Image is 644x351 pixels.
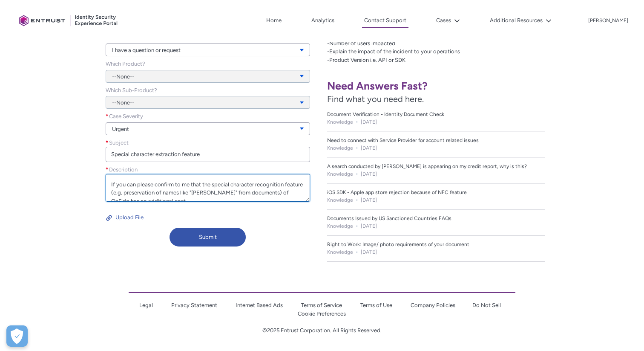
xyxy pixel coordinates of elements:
[171,302,217,308] a: Privacy Statement
[411,302,455,308] a: Company Policies
[106,165,109,174] span: required
[327,162,545,170] a: A search conducted by [PERSON_NAME] is appearing on my credit report, why is this?
[139,302,153,308] a: Legal
[170,228,246,247] button: Submit
[327,31,639,64] p: -Error message -Number of users impacted -Explain the impact of the incident to your operations -...
[605,312,644,351] iframe: Qualified Messenger
[129,326,515,335] p: ©2025 Entrust Corporation. All Rights Reserved.
[361,118,377,126] lightning-formatted-date-time: [DATE]
[472,302,501,308] a: Do Not Sell
[6,325,28,347] button: Open Preferences
[106,112,109,121] span: required
[301,302,342,308] a: Terms of Service
[106,139,109,147] span: required
[109,139,129,146] span: Subject
[106,122,310,135] a: Urgent
[327,94,424,104] span: Find what you need here.
[327,79,545,93] h1: Need Answers Fast?
[106,211,144,224] button: Upload File
[361,196,377,204] lightning-formatted-date-time: [DATE]
[434,14,462,27] button: Cases
[361,170,377,178] lightning-formatted-date-time: [DATE]
[298,310,346,317] a: Cookie Preferences
[327,110,545,118] a: Document Verification - Identity Document Check
[361,248,377,256] lightning-formatted-date-time: [DATE]
[327,189,545,196] a: iOS SDK - Apple app store rejection because of NFC feature
[327,248,353,256] li: Knowledge
[327,118,353,126] li: Knowledge
[327,144,353,152] li: Knowledge
[327,215,545,222] a: Documents Issued by US Sanctioned Countries FAQs
[106,44,310,56] a: I have a question or request
[327,241,545,248] a: Right to Work: Image/ photo requirements of your document
[588,18,628,24] p: [PERSON_NAME]
[106,147,310,162] input: required
[327,170,353,178] li: Knowledge
[588,16,629,24] button: User Profile d.gallagher
[362,14,408,28] a: Contact Support
[309,14,336,27] a: Analytics, opens in new tab
[327,222,353,230] li: Knowledge
[361,222,377,230] lightning-formatted-date-time: [DATE]
[488,14,554,27] button: Additional Resources
[109,166,138,173] span: Description
[106,87,157,93] span: Which Sub-Product?
[327,196,353,204] li: Knowledge
[361,144,377,152] lightning-formatted-date-time: [DATE]
[327,136,545,144] a: Need to connect with Service Provider for account related issues
[106,174,310,202] textarea: required
[109,113,143,119] span: Case Severity
[6,325,28,347] div: Cookie Preferences
[106,61,145,67] span: Which Product?
[360,302,392,308] a: Terms of Use
[264,14,284,27] a: Home
[236,302,283,308] a: Internet Based Ads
